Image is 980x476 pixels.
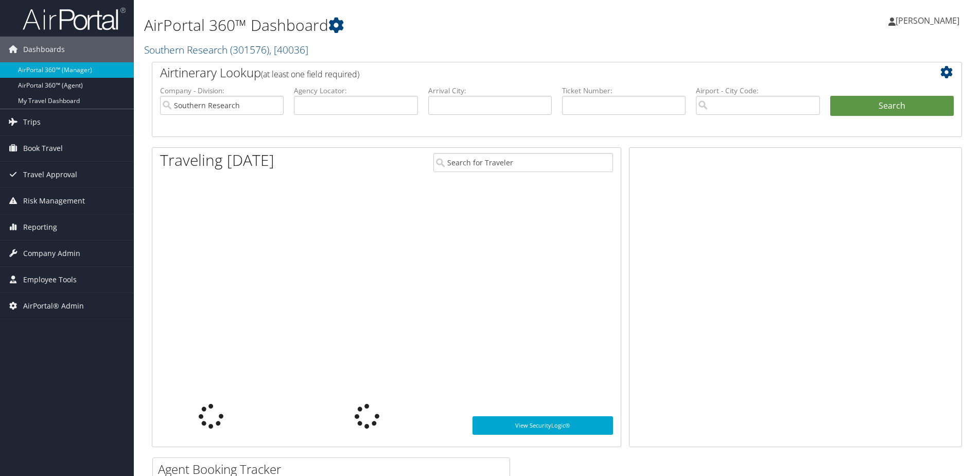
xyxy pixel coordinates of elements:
span: Company Admin [23,241,80,266]
input: Search for Traveler [433,153,613,172]
span: [PERSON_NAME] [896,15,959,26]
span: AirPortal® Admin [23,293,84,319]
a: [PERSON_NAME] [888,5,970,36]
label: Airport - City Code: [696,86,819,96]
span: Employee Tools [23,267,77,293]
span: Travel Approval [23,162,77,188]
h2: Airtinerary Lookup [160,64,886,81]
a: Southern Research [144,43,308,57]
span: Reporting [23,214,57,240]
button: Search [830,96,954,116]
span: , [ 40036 ] [269,43,308,57]
a: View SecurityLogic® [472,416,613,435]
span: ( 301576 ) [230,43,269,57]
span: Dashboards [23,37,65,62]
label: Company - Division: [160,86,284,96]
span: Risk Management [23,188,85,214]
span: Book Travel [23,135,63,161]
img: airportal-logo.png [23,7,126,31]
span: Trips [23,109,41,135]
label: Ticket Number: [562,86,686,96]
h1: Traveling [DATE] [160,149,274,171]
label: Agency Locator: [294,86,417,96]
h1: AirPortal 360™ Dashboard [144,14,694,36]
label: Arrival City: [428,86,552,96]
span: (at least one field required) [261,69,359,80]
